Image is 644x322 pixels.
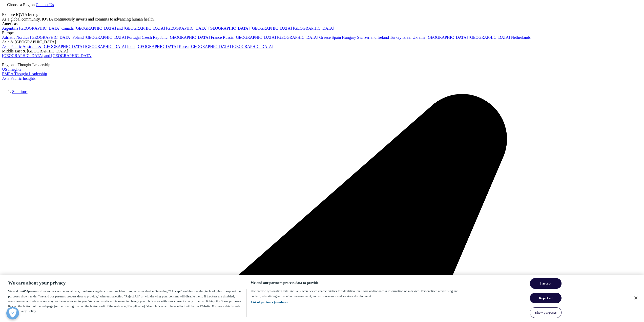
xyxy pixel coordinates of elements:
[7,3,35,7] span: Choose a Region
[2,31,642,35] div: Europe
[251,289,462,305] p: Use precise geolocation data. Actively scan device characteristics for identification. Store and/...
[2,67,21,71] a: US Insights
[208,26,250,30] a: [GEOGRAPHIC_DATA]
[8,280,242,286] h2: We care about your privacy
[412,35,426,40] a: Ukraine
[511,35,531,40] a: Netherlands
[530,293,562,304] button: Reject all
[332,35,341,40] a: Spain
[223,35,234,40] a: Russia
[61,26,74,30] a: Canada
[2,44,22,49] a: Asia Pacific
[136,44,178,49] a: [GEOGRAPHIC_DATA]
[166,26,207,30] a: [GEOGRAPHIC_DATA]
[378,35,389,40] a: Ireland
[16,35,29,40] a: Nordics
[2,40,642,44] div: Asia & [GEOGRAPHIC_DATA]
[6,307,19,319] button: Open Preferences
[251,300,288,305] button: List of partners (vendors)
[85,35,126,40] a: [GEOGRAPHIC_DATA]
[251,26,292,30] a: [GEOGRAPHIC_DATA]
[232,44,273,49] a: [GEOGRAPHIC_DATA]
[530,307,562,318] button: Show purposes
[426,35,468,40] a: [GEOGRAPHIC_DATA]
[2,26,18,30] a: Argentina
[142,35,168,40] a: Czech Republic
[342,35,356,40] a: Hungary
[75,26,165,30] a: [GEOGRAPHIC_DATA] and [GEOGRAPHIC_DATA]
[8,289,247,317] div: We and our partners store and access personal data, like browsing data or unique identifiers, on ...
[251,280,462,286] h3: We and our partners process data to provide:
[469,35,510,40] a: [GEOGRAPHIC_DATA]
[30,35,71,40] a: [GEOGRAPHIC_DATA]
[23,44,84,49] a: Australia & [GEOGRAPHIC_DATA]
[357,35,376,40] a: Switzerland
[2,72,47,76] a: EMEA Thought Leadership
[530,278,562,289] button: I accept
[2,76,35,81] a: Asia Pacific Insights
[85,44,126,49] a: [GEOGRAPHIC_DATA]
[235,35,276,40] a: [GEOGRAPHIC_DATA]
[23,289,28,293] span: 650
[630,292,641,304] button: Close
[169,35,210,40] a: [GEOGRAPHIC_DATA]
[2,12,642,17] div: Explore IQVIA by region
[2,17,642,22] div: As a global community, IQVIA continuously invests and commits to advancing human health.
[402,35,411,40] a: Israel
[179,44,189,49] a: Korea
[2,49,642,53] div: Middle East & [GEOGRAPHIC_DATA]
[190,44,231,49] a: [GEOGRAPHIC_DATA]
[2,35,15,40] a: Adriatic
[127,44,135,49] a: India
[2,63,642,67] div: Regional Thought Leadership
[211,35,222,40] a: France
[19,26,60,30] a: [GEOGRAPHIC_DATA]
[2,22,642,26] div: Americas
[72,35,84,40] a: Poland
[36,3,54,7] a: Contact Us
[390,35,402,40] a: Turkey
[2,53,92,58] a: [GEOGRAPHIC_DATA] and [GEOGRAPHIC_DATA]
[319,35,330,40] a: Greece
[293,26,334,30] a: [GEOGRAPHIC_DATA]
[127,35,141,40] a: Portugal
[277,35,318,40] a: [GEOGRAPHIC_DATA]
[12,89,27,94] a: Solutions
